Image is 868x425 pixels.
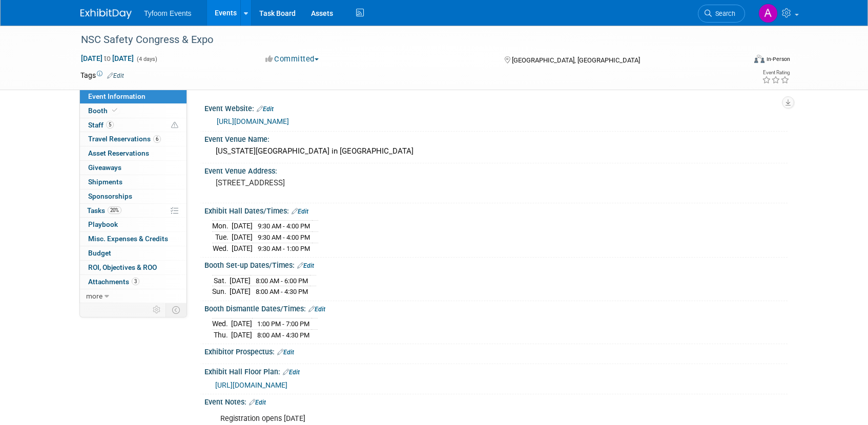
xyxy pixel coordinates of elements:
[204,301,788,314] div: Booth Dismantle Dates/Times:
[262,54,323,65] button: Committed
[212,318,231,330] td: Wed.
[766,55,790,63] div: In-Person
[87,206,121,215] span: Tasks
[106,121,114,129] span: 5
[698,5,745,23] a: Search
[232,243,253,253] td: [DATE]
[232,221,253,232] td: [DATE]
[88,163,121,172] span: Giveaways
[212,143,780,159] div: [US_STATE][GEOGRAPHIC_DATA] in [GEOGRAPHIC_DATA]
[257,320,309,328] span: 1:00 PM - 7:00 PM
[257,105,274,113] a: Edit
[88,121,114,129] span: Staff
[80,261,187,274] a: ROI, Objectives & ROO
[86,292,102,300] span: more
[308,306,325,313] a: Edit
[80,54,134,63] span: [DATE] [DATE]
[80,289,187,303] a: more
[88,107,119,115] span: Booth
[258,233,310,241] span: 9:30 AM - 4:00 PM
[212,329,231,340] td: Thu.
[758,4,778,23] img: Angie Nichols
[712,10,735,17] span: Search
[80,232,187,246] a: Misc. Expenses & Credits
[204,101,788,114] div: Event Website:
[204,258,788,271] div: Booth Set-up Dates/Times:
[258,245,310,252] span: 9:30 AM - 1:00 PM
[231,318,252,330] td: [DATE]
[88,149,149,157] span: Asset Reservations
[77,31,730,49] div: NSC Safety Congress & Expo
[153,135,161,143] span: 6
[88,263,157,271] span: ROI, Objectives & ROO
[171,121,178,130] span: Potential Scheduling Conflict -- at least one attendee is tagged in another overlapping event.
[132,278,139,285] span: 3
[257,331,309,339] span: 8:00 AM - 4:30 PM
[88,220,118,228] span: Playbook
[204,163,788,176] div: Event Venue Address:
[80,246,187,260] a: Budget
[80,118,187,132] a: Staff5
[283,369,300,376] a: Edit
[258,222,310,230] span: 9:30 AM - 4:00 PM
[204,344,788,357] div: Exhibitor Prospectus:
[80,175,187,189] a: Shipments
[80,189,187,203] a: Sponsorships
[107,72,124,79] a: Edit
[80,218,187,231] a: Playbook
[256,288,308,295] span: 8:00 AM - 4:30 PM
[80,275,187,289] a: Attachments3
[754,55,764,63] img: Format-Inperson.png
[144,9,192,17] span: Tyfoom Events
[297,262,314,269] a: Edit
[204,203,788,217] div: Exhibit Hall Dates/Times:
[166,303,187,316] td: Toggle Event Tabs
[277,349,294,356] a: Edit
[212,232,232,243] td: Tue.
[80,204,187,218] a: Tasks20%
[230,275,251,286] td: [DATE]
[88,249,111,257] span: Budget
[212,243,232,253] td: Wed.
[80,161,187,175] a: Giveaways
[88,178,122,186] span: Shipments
[512,56,640,64] span: [GEOGRAPHIC_DATA], [GEOGRAPHIC_DATA]
[80,104,187,118] a: Booth
[108,206,121,214] span: 20%
[256,277,308,285] span: 8:00 AM - 6:00 PM
[88,192,132,200] span: Sponsorships
[80,132,187,146] a: Travel Reservations6
[685,53,790,69] div: Event Format
[148,303,166,316] td: Personalize Event Tab Strip
[204,394,788,408] div: Event Notes:
[762,70,790,75] div: Event Rating
[230,286,251,297] td: [DATE]
[232,232,253,243] td: [DATE]
[249,399,266,406] a: Edit
[215,381,287,389] a: [URL][DOMAIN_NAME]
[212,275,230,286] td: Sat.
[292,208,308,215] a: Edit
[80,9,132,19] img: ExhibitDay
[88,92,146,100] span: Event Information
[80,146,187,160] a: Asset Reservations
[112,108,117,113] i: Booth reservation complete
[204,364,788,377] div: Exhibit Hall Floor Plan:
[216,178,436,187] pre: [STREET_ADDRESS]
[88,135,161,143] span: Travel Reservations
[204,132,788,144] div: Event Venue Name:
[88,278,139,286] span: Attachments
[212,221,232,232] td: Mon.
[88,235,168,243] span: Misc. Expenses & Credits
[231,329,252,340] td: [DATE]
[80,70,124,80] td: Tags
[80,90,187,103] a: Event Information
[212,286,230,297] td: Sun.
[217,117,289,125] a: [URL][DOMAIN_NAME]
[102,54,112,62] span: to
[136,56,157,62] span: (4 days)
